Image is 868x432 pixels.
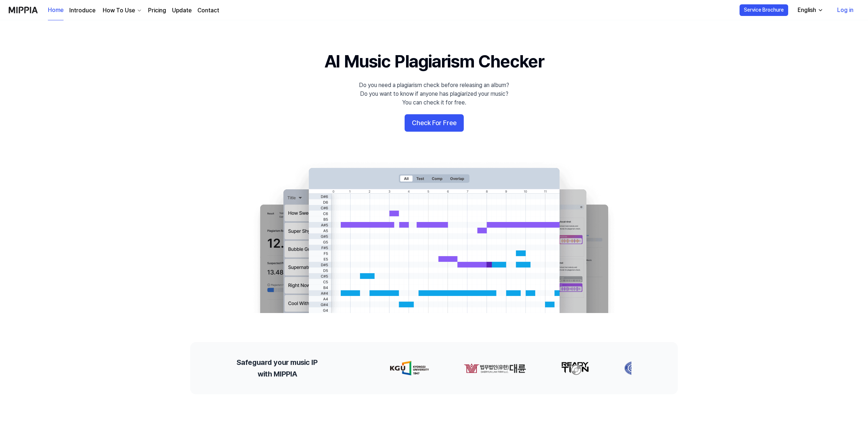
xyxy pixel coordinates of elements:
button: How To Use [101,6,142,15]
img: partner-logo-3 [426,361,449,375]
div: How To Use [101,6,136,15]
button: English [792,3,828,17]
button: Service Brochure [740,4,788,16]
a: Pricing [148,6,166,15]
a: Home [48,0,64,20]
div: English [796,6,818,15]
a: Update [172,6,192,15]
div: Do you need a plagiarism check before releasing an album? Do you want to know if anyone has plagi... [359,81,509,107]
img: partner-logo-2 [363,361,392,375]
a: Introduce [69,6,95,15]
button: Check For Free [405,114,464,132]
img: partner-logo-6 [596,361,670,375]
img: partner-logo-5 [535,361,561,375]
a: Contact [197,6,219,15]
img: partner-logo-4 [484,361,500,375]
img: main Image [245,161,623,313]
h2: Safeguard your music IP with MIPPIA [237,357,318,380]
h1: AI Music Plagiarism Checker [324,49,544,74]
